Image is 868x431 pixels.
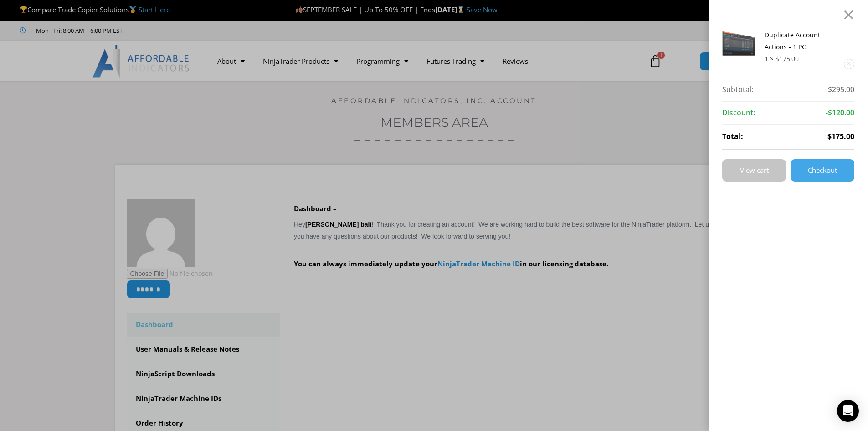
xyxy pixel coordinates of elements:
span: Checkout [808,167,837,174]
img: Screenshot 2024-08-26 15414455555 | Affordable Indicators – NinjaTrader [722,29,755,56]
strong: Discount: [722,106,755,120]
span: $295.00 [828,83,854,97]
span: -$120.00 [826,106,854,120]
span: $175.00 [827,130,854,144]
a: Duplicate Account Actions - 1 PC [765,31,820,51]
strong: Total: [722,130,743,144]
div: Open Intercom Messenger [837,400,859,422]
a: Checkout [791,159,854,182]
span: $ [776,54,779,63]
bdi: 175.00 [776,54,799,63]
span: View cart [740,167,769,174]
strong: Subtotal: [722,83,753,97]
span: 1 × [765,54,774,63]
a: View cart [722,159,786,182]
